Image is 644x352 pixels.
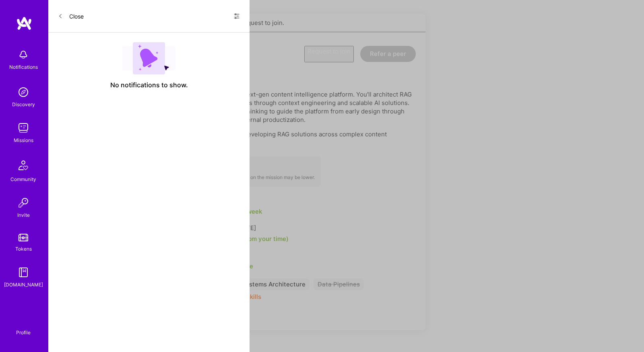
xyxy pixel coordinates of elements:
a: Profile [13,320,33,336]
div: Discovery [12,100,35,109]
div: Notifications [9,63,38,71]
img: Community [14,156,33,175]
div: Tokens [15,245,32,253]
div: Profile [16,328,31,336]
img: teamwork [15,120,31,136]
img: Invite [15,195,31,211]
div: Community [10,175,36,183]
img: logo [16,16,32,31]
button: Close [58,10,84,23]
div: [DOMAIN_NAME] [4,280,43,289]
div: Invite [17,211,30,219]
img: discovery [15,84,31,100]
img: bell [15,47,31,63]
div: Missions [14,136,33,144]
img: guide book [15,264,31,280]
span: No notifications to show. [110,81,188,89]
img: tokens [19,234,28,241]
img: empty [122,42,175,74]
